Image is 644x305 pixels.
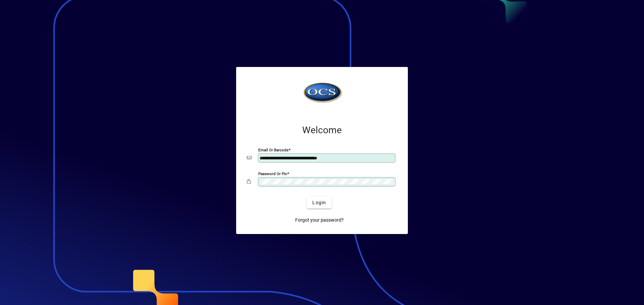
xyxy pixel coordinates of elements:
span: Login [312,199,326,206]
mat-label: Password or Pin [258,171,287,176]
a: Forgot your password? [292,214,346,226]
h2: Welcome [247,125,397,136]
button: Login [307,197,331,209]
span: Forgot your password? [295,217,344,224]
mat-label: Email or Barcode [258,148,288,152]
